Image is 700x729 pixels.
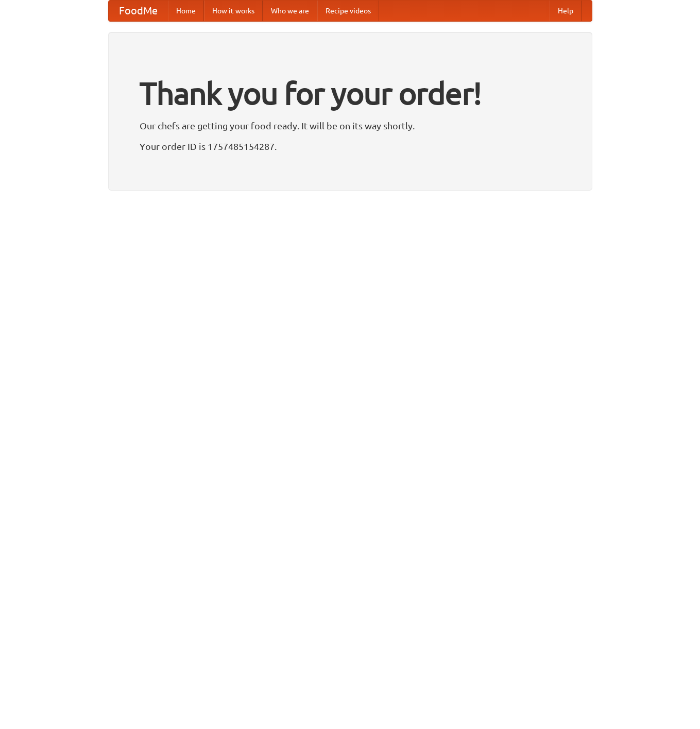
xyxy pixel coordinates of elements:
a: Recipe videos [317,1,379,21]
a: How it works [204,1,263,21]
a: Help [550,1,582,21]
p: Your order ID is 1757485154287. [140,139,561,154]
a: Home [168,1,204,21]
h1: Thank you for your order! [140,69,561,118]
a: Who we are [263,1,317,21]
a: FoodMe [109,1,168,21]
p: Our chefs are getting your food ready. It will be on its way shortly. [140,118,561,133]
